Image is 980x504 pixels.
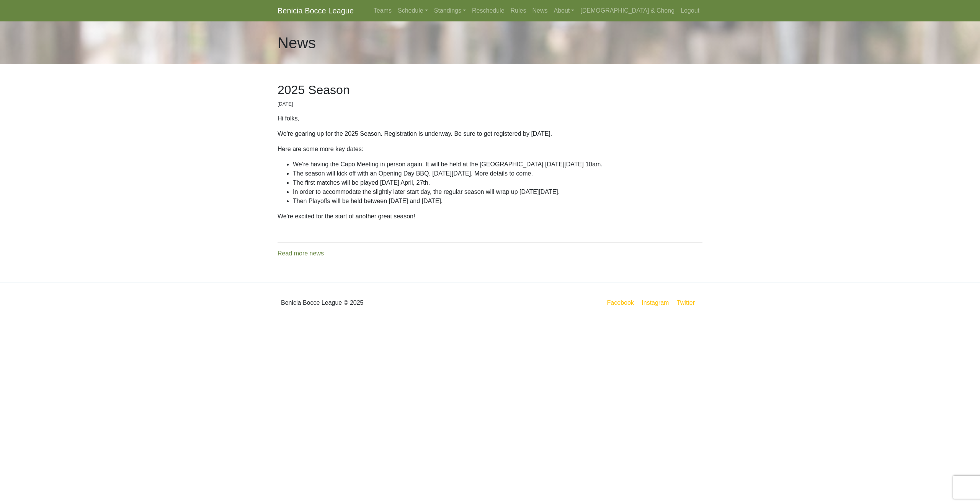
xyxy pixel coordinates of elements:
[371,3,395,18] a: Teams
[278,212,702,221] p: We're excited for the start of another great season!
[395,3,431,18] a: Schedule
[431,3,469,18] a: Standings
[278,145,702,154] p: Here are some more key dates:
[469,3,508,18] a: Reschedule
[293,169,702,178] li: The season will kick off with an Opening Day BBQ, [DATE][DATE]. More details to come.
[293,178,702,187] li: The first matches will be played [DATE] April, 27th.
[678,3,702,18] a: Logout
[278,83,702,97] h2: 2025 Season
[577,3,678,18] a: [DEMOGRAPHIC_DATA] & Chong
[293,197,702,206] li: Then Playoffs will be held between [DATE] and [DATE].
[278,250,324,257] a: Read more news
[293,160,702,169] li: We’re having the Capo Meeting in person again. It will be held at the [GEOGRAPHIC_DATA] [DATE][DA...
[293,187,702,197] li: In order to accommodate the slightly later start day, the regular season will wrap up [DATE][DATE].
[278,114,702,123] p: Hi folks,
[278,3,354,18] a: Benicia Bocce League
[606,298,635,307] a: Facebook
[278,34,316,52] h1: News
[529,3,550,18] a: News
[508,3,529,18] a: Rules
[278,129,702,138] p: We're gearing up for the 2025 Season. Registration is underway. Be sure to get registered by [DATE].
[640,298,670,307] a: Instagram
[550,3,577,18] a: About
[278,100,702,107] p: [DATE]
[675,298,701,307] a: Twitter
[272,289,490,317] div: Benicia Bocce League © 2025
